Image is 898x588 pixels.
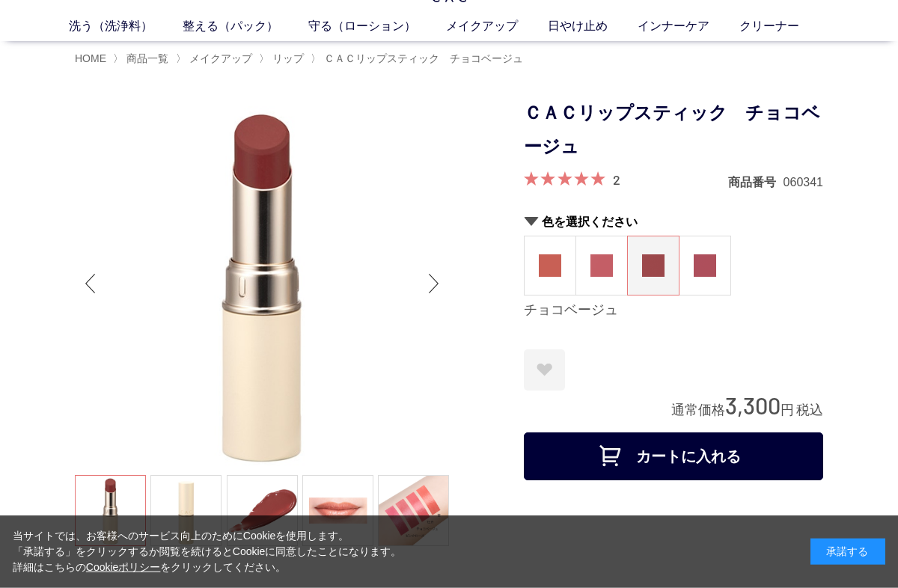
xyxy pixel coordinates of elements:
span: ＣＡＣリップスティック チョコベージュ [324,52,523,64]
a: 日やけ止め [548,17,638,35]
a: メイクアップ [446,17,548,35]
li: 〉 [259,52,308,66]
h1: ＣＡＣリップスティック チョコベージュ [524,97,823,164]
a: Cookieポリシー [86,561,161,573]
a: リップ [269,52,304,64]
a: 商品一覧 [123,52,168,64]
dl: チョコベージュ [627,236,679,295]
a: HOME [75,52,106,64]
li: 〉 [176,52,256,66]
div: Next slide [419,254,449,313]
a: 2 [613,171,620,188]
a: ＣＡＣリップスティック チョコベージュ [321,52,523,64]
span: 円 [781,402,794,417]
li: 〉 [113,52,172,66]
dt: 商品番号 [728,174,784,190]
a: お気に入りに登録する [524,349,565,391]
a: 洗う（洗浄料） [69,17,183,35]
a: 整える（パック） [183,17,308,35]
a: メイクアップ [186,52,252,64]
img: チョコベージュ [642,254,665,277]
button: カートに入れる [524,432,823,480]
span: 通常価格 [671,402,725,417]
dl: ピンクローズ [679,236,731,295]
a: クリーナー [739,17,829,35]
img: ピンクローズ [694,254,716,277]
span: リップ [272,52,304,64]
div: 承諾する [810,539,885,565]
img: 牡丹 [590,254,613,277]
li: 〉 [311,52,527,66]
a: 牡丹 [576,236,627,295]
div: チョコベージュ [524,301,823,319]
img: ＣＡＣリップスティック チョコベージュ チョコベージュ [75,97,449,471]
span: 税込 [796,402,823,417]
a: インナーケア [638,17,739,35]
span: メイクアップ [189,52,252,64]
dd: 060341 [784,174,823,190]
a: 守る（ローション） [308,17,446,35]
dl: 茜 [524,236,576,295]
a: ピンクローズ [679,236,730,295]
img: 茜 [539,254,561,277]
a: 茜 [525,236,575,295]
dl: 牡丹 [575,236,628,295]
span: 3,300 [725,391,781,419]
span: 商品一覧 [126,52,168,64]
h2: 色を選択ください [524,214,823,230]
div: 当サイトでは、お客様へのサービス向上のためにCookieを使用します。 「承諾する」をクリックするか閲覧を続けるとCookieに同意したことになります。 詳細はこちらの をクリックしてください。 [13,528,402,575]
div: Previous slide [75,254,105,313]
